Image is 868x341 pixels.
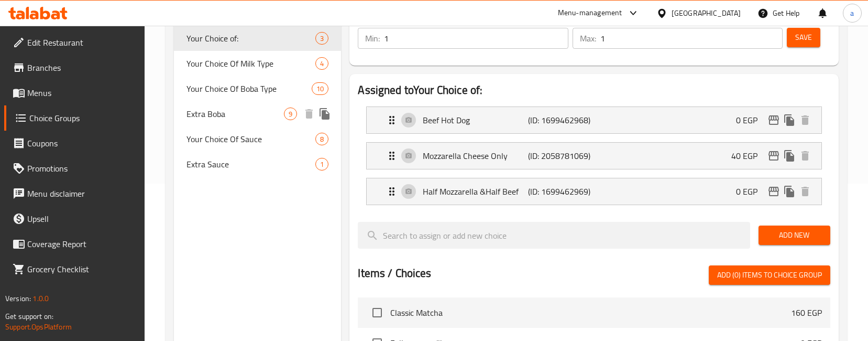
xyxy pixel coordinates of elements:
[316,134,328,144] span: 8
[4,80,145,105] a: Menus
[27,162,137,175] span: Promotions
[312,82,328,95] div: Choices
[766,112,782,128] button: edit
[301,106,317,122] button: delete
[736,114,766,126] p: 0 EGP
[284,109,296,119] span: 9
[782,112,797,128] button: duplicate
[186,82,312,95] span: Your Choice Of Boba Type
[186,133,315,145] span: Your Choice Of Sauce
[759,226,830,245] button: Add New
[366,302,388,324] span: Select choice
[717,269,822,282] span: Add (0) items to choice group
[4,181,145,206] a: Menu disclaimer
[315,32,328,45] div: Choices
[317,106,333,122] button: duplicate
[27,36,137,49] span: Edit Restaurant
[709,265,830,285] button: Add (0) items to choice group
[4,257,145,282] a: Grocery Checklist
[186,158,315,170] span: Extra Sauce
[29,112,137,124] span: Choice Groups
[367,143,821,169] div: Expand
[4,55,145,80] a: Branches
[186,57,315,70] span: Your Choice Of Milk Type
[174,51,341,76] div: Your Choice Of Milk Type4
[27,212,137,225] span: Upsell
[423,185,528,198] p: Half Mozzarella &Half Beef
[186,108,284,120] span: Extra Boba
[315,158,328,170] div: Choices
[174,76,341,101] div: Your Choice Of Boba Type10
[4,206,145,231] a: Upsell
[174,126,341,152] div: Your Choice Of Sauce8
[312,84,328,94] span: 10
[358,174,830,209] li: Expand
[27,187,137,200] span: Menu disclaimer
[782,148,797,164] button: duplicate
[423,114,528,126] p: Beef Hot Dog
[358,265,431,281] h2: Items / Choices
[174,152,341,177] div: Extra Sauce1
[27,61,137,74] span: Branches
[358,102,830,138] li: Expand
[358,222,750,249] input: search
[731,150,766,162] p: 40 EGP
[316,59,328,69] span: 4
[4,30,145,55] a: Edit Restaurant
[174,101,341,126] div: Extra Boba9deleteduplicate
[358,82,830,98] h2: Assigned to Your Choice of:
[767,229,822,242] span: Add New
[528,114,598,126] p: (ID: 1699462968)
[5,292,31,305] span: Version:
[32,292,49,305] span: 1.0.0
[4,131,145,156] a: Coupons
[782,184,797,199] button: duplicate
[5,310,53,323] span: Get support on:
[315,57,328,70] div: Choices
[787,28,820,47] button: Save
[316,159,328,169] span: 1
[797,112,813,128] button: delete
[766,148,782,164] button: edit
[791,306,822,319] p: 160 EGP
[672,7,741,19] div: [GEOGRAPHIC_DATA]
[358,138,830,174] li: Expand
[4,105,145,131] a: Choice Groups
[365,32,380,45] p: Min:
[390,306,791,319] span: Classic Matcha
[736,185,766,198] p: 0 EGP
[5,320,72,334] a: Support.OpsPlatform
[316,34,328,44] span: 3
[580,32,596,45] p: Max:
[174,26,341,51] div: Your Choice of:3
[186,32,315,45] span: Your Choice of:
[795,31,812,44] span: Save
[27,238,137,250] span: Coverage Report
[367,178,821,205] div: Expand
[4,156,145,181] a: Promotions
[528,185,598,198] p: (ID: 1699462969)
[558,7,622,19] div: Menu-management
[315,133,328,145] div: Choices
[797,184,813,199] button: delete
[797,148,813,164] button: delete
[27,87,137,99] span: Menus
[4,231,145,257] a: Coverage Report
[528,150,598,162] p: (ID: 2058781069)
[766,184,782,199] button: edit
[367,107,821,133] div: Expand
[423,150,528,162] p: Mozzarella Cheese Only
[27,263,137,275] span: Grocery Checklist
[850,7,854,19] span: a
[284,108,297,120] div: Choices
[27,137,137,150] span: Coupons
